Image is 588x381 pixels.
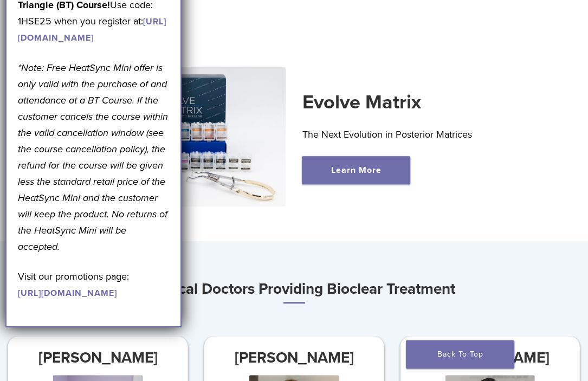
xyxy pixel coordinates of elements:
h3: [PERSON_NAME] [204,345,384,371]
a: [URL][DOMAIN_NAME] [18,288,117,299]
em: *Note: Free HeatSync Mini offer is only valid with the purchase of and attendance at a BT Course.... [18,62,168,253]
h2: Evolve Matrix [302,89,516,115]
a: Back To Top [406,340,514,369]
a: Learn More [302,156,410,184]
h3: [PERSON_NAME] [400,345,580,371]
h3: [PERSON_NAME] [8,345,188,371]
p: The Next Evolution in Posterior Matrices [302,126,516,143]
p: Visit our promotions page: [18,268,170,301]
